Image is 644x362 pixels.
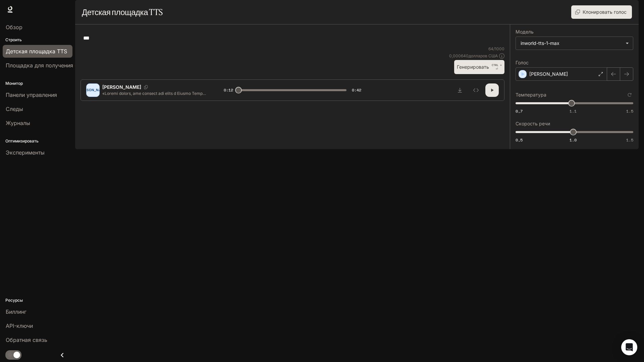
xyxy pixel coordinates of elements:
button: ГенерироватьCTRL +⏎ [454,60,504,74]
font: CTRL + [492,63,502,67]
font: 64 [488,46,493,51]
div: Открытый Интерком Мессенджер [621,339,637,355]
font: Модель [516,29,534,35]
font: / [493,46,495,51]
font: Генерировать [457,64,489,70]
button: Клонировать голос [571,5,632,19]
font: Температура [516,92,546,98]
font: [PERSON_NAME] [79,88,107,92]
font: 1.5 [626,108,633,114]
font: 1.1 [570,108,577,114]
div: inworld-tts-1-max [516,37,633,50]
font: 1.5 [626,137,633,143]
font: 1000 [495,46,504,51]
font: [PERSON_NAME] [529,71,568,77]
button: Скачать аудио [453,83,467,97]
font: 0,5 [516,137,523,143]
font: «Loremi dolors, ame consect adi elits d Eiusmo Tempor inc utlabo?» «E doloremag aliq enimadm veni... [102,91,207,176]
font: Клонировать голос [583,9,627,15]
font: долларов США [469,53,498,58]
font: 0:12 [224,87,233,93]
button: Копировать голосовой идентификатор [141,85,151,89]
font: Скорость речи [516,121,550,126]
font: 0,000640 [449,53,469,58]
font: Детская площадка TTS [82,7,163,17]
button: Осмотреть [469,83,483,97]
font: 1.0 [570,137,577,143]
font: 0:42 [352,87,361,93]
font: ⏎ [496,67,498,70]
font: [PERSON_NAME] [102,84,141,90]
font: 0,7 [516,108,523,114]
font: inworld-tts-1-max [521,40,559,46]
button: Сбросить к настройкам по умолчанию [626,91,633,99]
font: Голос [516,60,529,65]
